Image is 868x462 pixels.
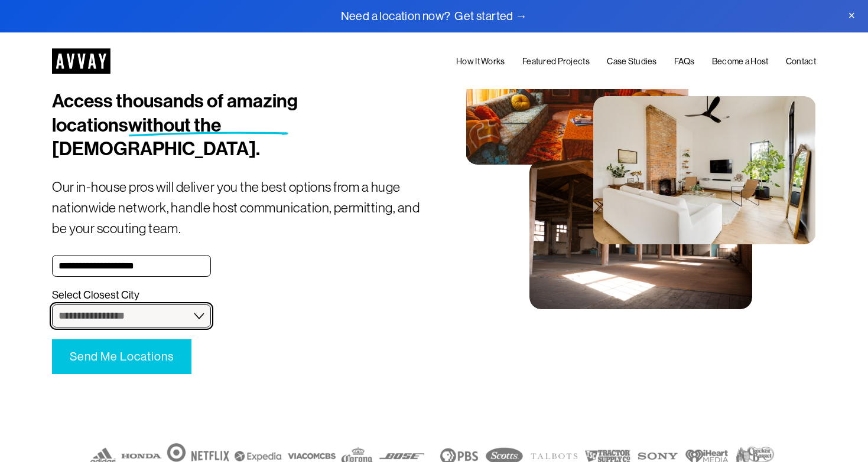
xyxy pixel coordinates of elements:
[70,350,174,363] span: Send Me Locations
[52,289,139,302] span: Select Closest City
[522,54,590,69] a: Featured Projects
[52,177,434,239] p: Our in-house pros will deliver you the best options from a huge nationwide network, handle host c...
[52,114,260,160] span: without the [DEMOGRAPHIC_DATA].
[712,54,769,69] a: Become a Host
[52,304,211,327] select: Select Closest City
[607,54,656,69] a: Case Studies
[52,89,370,160] h2: Access thousands of amazing locations
[786,54,816,69] a: Contact
[674,54,694,69] a: FAQs
[456,54,505,69] a: How It Works
[52,48,110,74] img: AVVAY - The First Nationwide Location Scouting Co.
[52,339,191,374] button: Send Me LocationsSend Me Locations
